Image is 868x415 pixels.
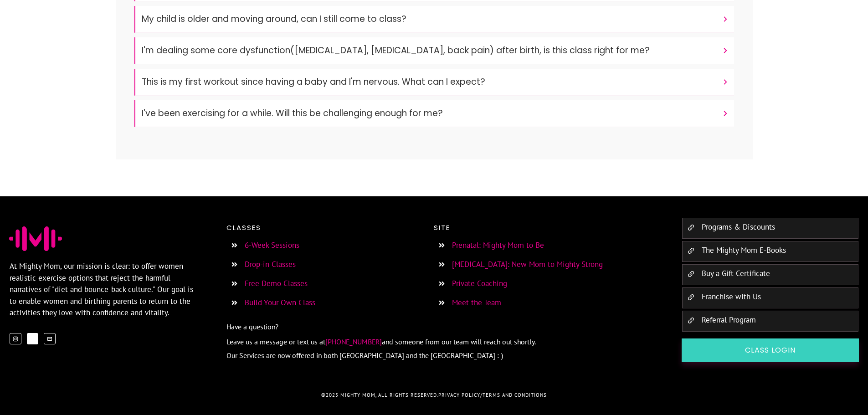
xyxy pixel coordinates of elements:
[321,392,438,398] span: © , all rights reserved.
[483,392,547,398] a: Terms and Conditions
[9,226,62,251] img: Favicon Jessica Sennet Mighty Mom Prenatal Postpartum Mom & Baby Fitness Programs Toronto Ontario...
[10,261,194,319] p: At Mighty Mom, our mission is clear: to offer women realistic exercise options that reject the ha...
[702,268,770,278] a: Buy a Gift Certificate
[245,278,308,288] a: Free Demo Classes
[682,338,859,362] a: Class Login
[142,76,485,88] font: This is my first workout since having a baby and I'm nervous. What can I expect?
[142,13,406,25] font: My child is older and moving around, can I still come to class?
[9,391,859,410] p: /
[434,222,663,234] p: Site
[702,245,786,255] a: The Mighty Mom E-Books
[382,337,536,346] span: and someone from our team will reach out shortly.
[452,278,507,288] a: Private Coaching
[702,315,756,325] a: Referral Program
[438,392,480,398] a: Privacy policy
[452,240,544,250] a: Prenatal: Mighty Mom to Be
[245,297,315,307] a: Build Your Own Class
[452,297,501,307] a: Meet the Team
[702,222,775,232] a: Programs & Discounts
[326,392,339,398] span: 2025
[226,222,426,234] p: Classes
[245,259,296,269] a: Drop-in Classes
[226,337,325,346] span: Leave us a message or text us at
[702,292,761,302] a: Franchise with Us
[325,337,382,346] span: [PHONE_NUMBER]
[340,392,375,398] span: Mighty Mom
[452,259,603,269] a: [MEDICAL_DATA]: New Mom to Mighty Strong
[142,107,443,119] font: I've been exercising for a while. Will this be challenging enough for me?
[226,322,278,331] span: Have a question?
[142,44,650,56] font: I'm dealing some core dysfunction([MEDICAL_DATA], [MEDICAL_DATA], back pain) after birth, is this...
[226,351,503,360] span: Our Services are now offered in both [GEOGRAPHIC_DATA] and the [GEOGRAPHIC_DATA] :-)
[325,336,382,347] a: [PHONE_NUMBER]
[693,345,847,355] span: Class Login
[245,240,299,250] a: 6-Week Sessions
